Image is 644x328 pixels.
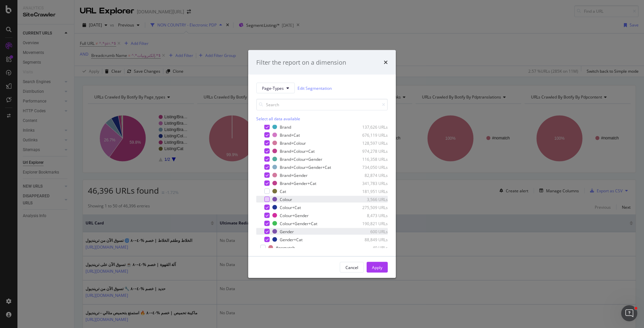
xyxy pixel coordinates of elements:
div: Brand [280,124,291,130]
div: Brand+Gender [280,172,308,178]
div: Cat [280,188,286,194]
div: #nomatch [276,245,295,250]
div: Gender+Cat [280,237,303,242]
div: Colour [280,196,292,202]
div: Brand+Colour+Cat [280,148,315,154]
div: 88,849 URLs [355,237,388,242]
span: Page-Types [262,85,284,91]
iframe: Intercom live chat [621,305,637,321]
input: Search [256,99,388,111]
div: 600 URLs [355,228,388,234]
div: Brand+Colour+Gender+Cat [280,164,331,170]
a: Edit Segmentation [298,84,332,91]
div: 3,566 URLs [355,196,388,202]
div: Brand+Colour [280,140,306,146]
button: Page-Types [256,83,295,93]
div: 82,874 URLs [355,172,388,178]
div: Select all data available [256,116,388,122]
div: Colour+Cat [280,204,301,210]
div: 190,821 URLs [355,220,388,226]
div: 275,509 URLs [355,204,388,210]
div: modal [248,50,396,278]
div: Brand+Colour+Gender [280,156,322,162]
div: 181,951 URLs [355,188,388,194]
button: Apply [367,262,388,273]
div: 128,597 URLs [355,140,388,146]
div: Brand+Gender+Cat [280,180,316,186]
div: times [384,58,388,67]
div: 974,278 URLs [355,148,388,154]
div: 8,473 URLs [355,212,388,218]
div: 116,358 URLs [355,156,388,162]
div: Filter the report on a dimension [256,58,346,67]
div: Colour+Gender+Cat [280,220,317,226]
div: 734,050 URLs [355,164,388,170]
div: 40 URLs [355,245,388,250]
div: 137,626 URLs [355,124,388,130]
div: Colour+Gender [280,212,309,218]
div: Cancel [345,264,358,270]
button: Cancel [340,262,364,273]
div: 341,783 URLs [355,180,388,186]
div: Gender [280,228,294,234]
div: Apply [372,264,382,270]
div: 676,119 URLs [355,132,388,138]
div: Brand+Cat [280,132,300,138]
